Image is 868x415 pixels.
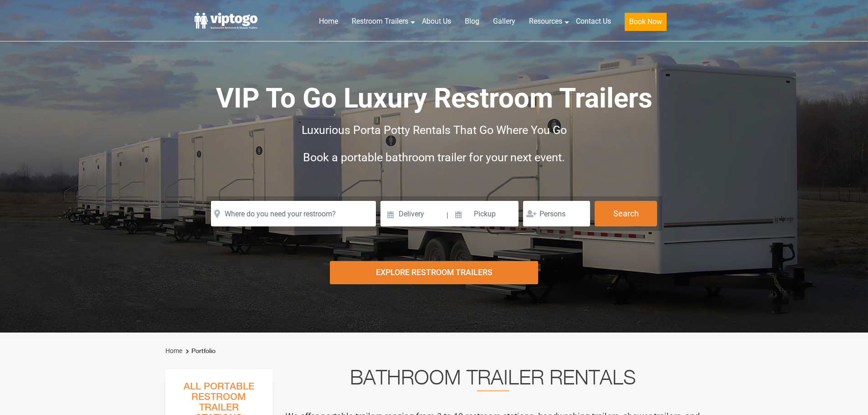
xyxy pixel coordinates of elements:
a: Blog [458,11,486,31]
a: Restroom Trailers [345,11,415,31]
a: Resources [522,11,569,31]
span: Book a portable bathroom trailer for your next event. [303,151,565,164]
div: Explore Restroom Trailers [330,261,538,284]
button: Book Now [625,13,667,31]
input: Persons [523,201,590,226]
span: Luxurious Porta Potty Rentals That Go Where You Go [302,123,567,137]
a: Home [312,11,345,31]
a: Gallery [486,11,522,31]
h2: Bathroom Trailer Rentals [285,369,701,391]
a: Contact Us [569,11,618,31]
li: Portfolio [184,346,216,357]
a: About Us [415,11,458,31]
a: Book Now [618,11,673,36]
a: Home [165,347,182,354]
span: VIP To Go Luxury Restroom Trailers [216,82,652,114]
input: Delivery [380,201,446,226]
span: | [447,201,448,230]
input: Pickup [450,201,519,226]
input: Where do you need your restroom? [211,201,376,226]
button: Search [595,201,657,226]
